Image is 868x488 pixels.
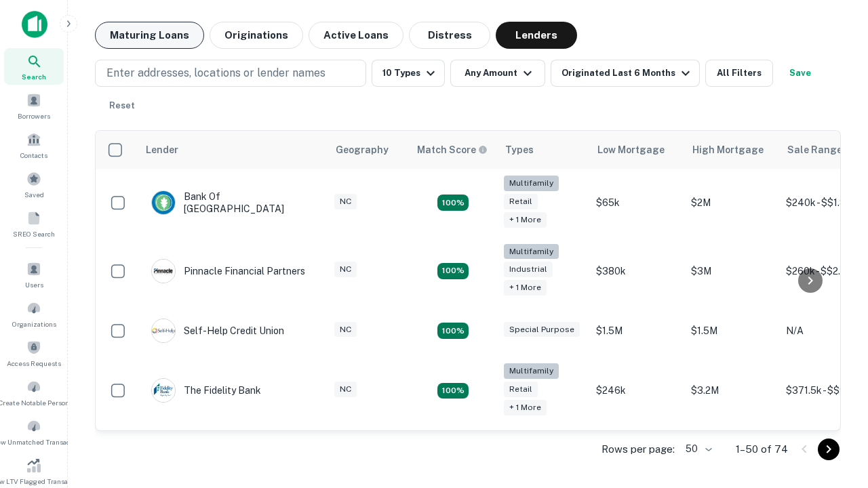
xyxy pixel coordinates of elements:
[601,441,675,457] p: Rows per page:
[450,60,545,87] button: Any Amount
[504,400,547,415] div: + 1 more
[95,60,366,87] button: Enter addresses, locations or lender names
[504,212,547,228] div: + 1 more
[22,11,47,38] img: capitalize-icon.png
[409,131,497,169] th: Capitalize uses an advanced AI algorithm to match your search with the best lender. The match sco...
[504,244,559,260] div: Multifamily
[778,60,822,87] button: Save your search to get updates of matches that match your search criteria.
[152,379,175,402] img: picture
[437,383,469,399] div: Matching Properties: 10, hasApolloMatch: undefined
[152,260,175,283] img: picture
[504,363,559,379] div: Multifamily
[684,237,779,306] td: $3M
[4,374,64,411] a: Create Notable Person
[7,358,61,369] span: Access Requests
[705,60,773,87] button: All Filters
[146,142,178,158] div: Lender
[818,439,840,460] button: Go to next page
[309,22,403,49] button: Active Loans
[4,127,64,163] a: Contacts
[4,413,64,450] a: Review Unmatched Transactions
[4,48,64,85] a: Search
[589,305,684,357] td: $1.5M
[13,228,55,239] span: SREO Search
[25,279,43,290] span: Users
[417,142,488,157] div: Capitalize uses an advanced AI algorithm to match your search with the best lender. The match sco...
[372,60,445,87] button: 10 Types
[437,263,469,279] div: Matching Properties: 14, hasApolloMatch: undefined
[680,439,714,459] div: 50
[504,280,547,296] div: + 1 more
[787,142,842,158] div: Sale Range
[589,357,684,425] td: $246k
[4,256,64,293] a: Users
[504,322,580,338] div: Special Purpose
[4,296,64,332] a: Organizations
[328,131,409,169] th: Geography
[22,71,46,82] span: Search
[409,22,490,49] button: Distress
[151,190,314,215] div: Bank Of [GEOGRAPHIC_DATA]
[504,176,559,191] div: Multifamily
[334,382,357,397] div: NC
[589,237,684,306] td: $380k
[4,87,64,124] a: Borrowers
[20,150,47,161] span: Contacts
[504,262,553,277] div: Industrial
[504,194,538,209] div: Retail
[4,205,64,242] a: SREO Search
[736,441,788,457] p: 1–50 of 74
[684,357,779,425] td: $3.2M
[152,191,175,214] img: picture
[18,110,50,121] span: Borrowers
[437,195,469,211] div: Matching Properties: 17, hasApolloMatch: undefined
[437,323,469,339] div: Matching Properties: 11, hasApolloMatch: undefined
[684,131,779,169] th: High Mortgage
[589,131,684,169] th: Low Mortgage
[561,65,694,81] div: Originated Last 6 Months
[4,335,64,371] a: Access Requests
[24,189,44,200] span: Saved
[152,319,175,342] img: picture
[151,259,305,283] div: Pinnacle Financial Partners
[106,65,325,81] p: Enter addresses, locations or lender names
[138,131,328,169] th: Lender
[551,60,700,87] button: Originated Last 6 Months
[210,22,303,49] button: Originations
[497,131,589,169] th: Types
[12,319,56,329] span: Organizations
[504,382,538,397] div: Retail
[151,319,284,343] div: Self-help Credit Union
[684,169,779,237] td: $2M
[496,22,577,49] button: Lenders
[95,22,204,49] button: Maturing Loans
[334,262,357,277] div: NC
[334,194,357,209] div: NC
[597,142,665,158] div: Low Mortgage
[417,142,485,157] h6: Match Score
[100,92,144,119] button: Reset
[336,142,389,158] div: Geography
[589,169,684,237] td: $65k
[800,380,868,445] iframe: Chat Widget
[334,322,357,338] div: NC
[4,166,64,203] a: Saved
[684,305,779,357] td: $1.5M
[692,142,764,158] div: High Mortgage
[505,142,534,158] div: Types
[151,378,261,403] div: The Fidelity Bank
